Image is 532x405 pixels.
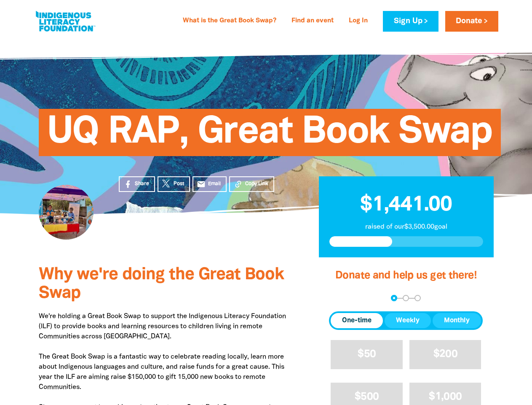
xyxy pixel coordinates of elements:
span: Monthly [444,316,470,326]
span: $200 [433,349,457,359]
button: Navigate to step 2 of 3 to enter your details [403,295,409,301]
span: UQ RAP, Great Book Swap [47,115,492,156]
span: $500 [355,392,379,402]
span: $50 [358,349,376,359]
button: One-time [331,313,383,328]
a: Sign Up [383,11,438,32]
span: Weekly [396,316,420,326]
a: Donate [445,11,498,32]
span: Post [174,180,184,188]
a: Post [158,176,190,192]
button: $200 [409,340,481,369]
button: $50 [331,340,403,369]
button: Copy Link [229,176,274,192]
span: $1,000 [429,392,462,402]
a: Log In [344,14,373,28]
div: Donation frequency [329,311,483,330]
span: One-time [342,316,372,326]
p: raised of our $3,500.00 goal [329,222,483,232]
span: Why we're doing the Great Book Swap [39,267,284,301]
a: What is the Great Book Swap? [178,14,281,28]
span: Donate and help us get there! [335,271,477,281]
a: Find an event [286,14,339,28]
a: emailEmail [192,176,227,192]
span: Email [208,180,221,188]
span: Copy Link [245,180,268,188]
span: Share [135,180,149,188]
i: email [197,180,206,189]
button: Weekly [385,313,431,328]
button: Monthly [433,313,481,328]
button: Navigate to step 3 of 3 to enter your payment details [414,295,421,301]
span: $1,441.00 [360,195,452,215]
button: Navigate to step 1 of 3 to enter your donation amount [391,295,397,301]
a: Share [119,176,155,192]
